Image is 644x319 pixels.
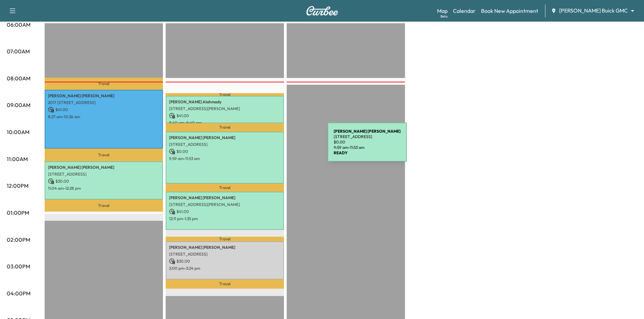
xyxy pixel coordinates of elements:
p: 09:00AM [7,101,30,109]
p: 08:00AM [7,74,30,82]
p: [PERSON_NAME] [PERSON_NAME] [48,93,160,99]
p: $ 41.00 [48,107,160,113]
p: Travel [166,123,284,132]
div: Beta [440,14,448,19]
p: 01:00PM [7,209,29,217]
p: [PERSON_NAME] Alahmady [169,99,281,105]
p: 02:00PM [7,236,30,244]
p: [STREET_ADDRESS][PERSON_NAME] [169,202,281,207]
span: [PERSON_NAME] Buick GMC [559,7,628,15]
a: MapBeta [437,7,448,15]
p: 9:59 am - 11:53 am [169,156,281,161]
p: [PERSON_NAME] [PERSON_NAME] [169,135,281,140]
p: [STREET_ADDRESS] [48,171,160,177]
p: 8:27 am - 10:36 am [48,114,160,119]
p: 03:00PM [7,262,30,270]
p: $ 30.00 [169,258,281,264]
p: [PERSON_NAME] [PERSON_NAME] [169,245,281,250]
p: $ 0.00 [169,149,281,155]
p: Travel [45,200,163,212]
p: 12:11 pm - 1:35 pm [169,216,281,221]
p: 10:00AM [7,128,29,136]
p: 11:00AM [7,155,28,163]
a: Book New Appointment [481,7,538,15]
p: 06:00AM [7,21,30,29]
p: [STREET_ADDRESS] [169,142,281,147]
p: 8:40 am - 9:40 am [169,120,281,126]
p: Travel [45,78,163,90]
p: $ 30.00 [48,178,160,184]
p: 2017 [STREET_ADDRESS] [48,100,160,105]
p: $ 41.00 [169,113,281,119]
a: Calendar [453,7,476,15]
p: 07:00AM [7,47,30,55]
p: [PERSON_NAME] [PERSON_NAME] [169,195,281,201]
p: Travel [166,184,284,192]
p: [STREET_ADDRESS] [169,251,281,257]
img: Curbee Logo [306,6,338,16]
p: Travel [45,149,163,161]
p: [PERSON_NAME] [PERSON_NAME] [48,165,160,170]
p: [STREET_ADDRESS][PERSON_NAME] [169,106,281,111]
p: Travel [166,237,284,241]
p: $ 41.00 [169,209,281,215]
p: 2:00 pm - 3:24 pm [169,266,281,271]
p: Travel [166,280,284,289]
p: 12:00PM [7,182,28,190]
p: Travel [166,93,284,96]
p: 04:00PM [7,289,30,297]
p: 11:04 am - 12:28 pm [48,186,160,191]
